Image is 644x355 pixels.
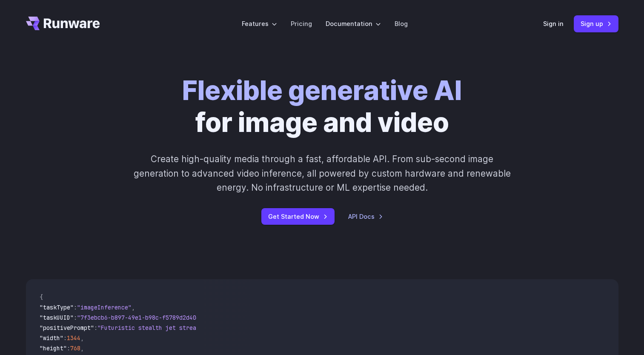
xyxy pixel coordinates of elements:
[574,15,618,32] a: Sign up
[97,324,407,332] span: "Futuristic stealth jet streaking through a neon-lit cityscape with glowing purple exhaust"
[77,314,206,321] span: "7f3ebcb6-b897-49e1-b98c-f5789d2d40d7"
[40,344,67,352] span: "height"
[261,208,335,225] a: Get Started Now
[543,19,564,29] a: Sign in
[395,19,408,29] a: Blog
[348,212,383,221] a: API Docs
[132,152,512,195] p: Create high-quality media through a fast, affordable API. From sub-second image generation to adv...
[63,334,67,342] span: :
[182,74,462,106] strong: Flexible generative AI
[67,344,70,352] span: :
[40,324,94,332] span: "positivePrompt"
[326,19,381,29] label: Documentation
[291,19,312,29] a: Pricing
[242,19,277,29] label: Features
[74,314,77,321] span: :
[26,17,100,30] a: Go to /
[40,303,74,311] span: "taskType"
[132,303,135,311] span: ,
[40,314,74,321] span: "taskUUID"
[182,75,462,138] h1: for image and video
[94,324,97,332] span: :
[40,293,43,301] span: {
[80,334,84,342] span: ,
[77,303,132,311] span: "imageInference"
[80,344,84,352] span: ,
[67,334,80,342] span: 1344
[70,344,80,352] span: 768
[40,334,63,342] span: "width"
[74,303,77,311] span: :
